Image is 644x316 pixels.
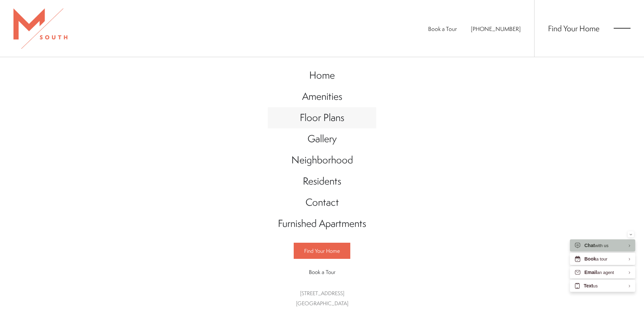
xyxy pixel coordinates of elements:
[268,65,376,86] a: Go to Home
[296,289,348,307] a: Get Directions to 5110 South Manhattan Avenue Tampa, FL 33611
[303,174,341,188] span: Residents
[278,216,366,230] span: Furnished Apartments
[308,132,337,146] span: Gallery
[268,107,376,128] a: Go to Floor Plans
[305,195,339,209] span: Contact
[294,243,350,259] a: Find Your Home
[268,192,376,213] a: Go to Contact
[471,25,521,33] a: Call Us at 813-570-8014
[428,25,457,33] a: Book a Tour
[268,128,376,150] a: Go to Gallery
[309,268,335,276] span: Book a Tour
[614,25,631,31] button: Open Menu
[302,89,342,103] span: Amenities
[471,25,521,33] span: [PHONE_NUMBER]
[268,150,376,171] a: Go to Neighborhood
[13,8,67,49] img: MSouth
[304,247,340,254] span: Find Your Home
[294,264,350,280] a: Book a Tour
[548,23,600,34] a: Find Your Home
[268,58,376,315] div: Main
[268,213,376,234] a: Go to Furnished Apartments (opens in a new tab)
[300,111,344,124] span: Floor Plans
[268,86,376,107] a: Go to Amenities
[309,68,335,82] span: Home
[291,153,353,167] span: Neighborhood
[268,171,376,192] a: Go to Residents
